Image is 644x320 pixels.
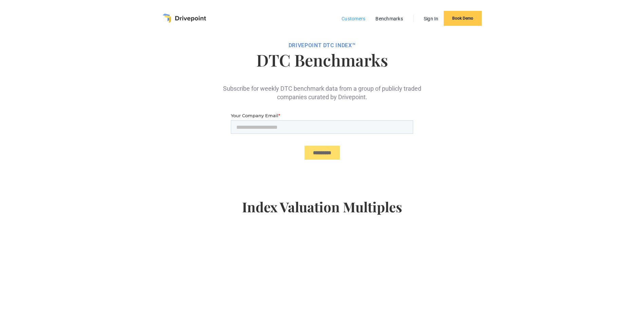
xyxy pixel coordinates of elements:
[231,112,413,172] iframe: Form 0
[444,11,482,26] a: Book Demo
[137,42,507,49] div: DRIVEPOiNT DTC Index™
[338,14,369,23] a: Customers
[137,52,507,68] h1: DTC Benchmarks
[372,14,406,23] a: Benchmarks
[420,14,442,23] a: Sign In
[137,199,507,226] h4: Index Valuation Multiples
[220,73,424,101] div: Subscribe for weekly DTC benchmark data from a group of publicly traded companies curated by Driv...
[163,14,206,23] a: home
